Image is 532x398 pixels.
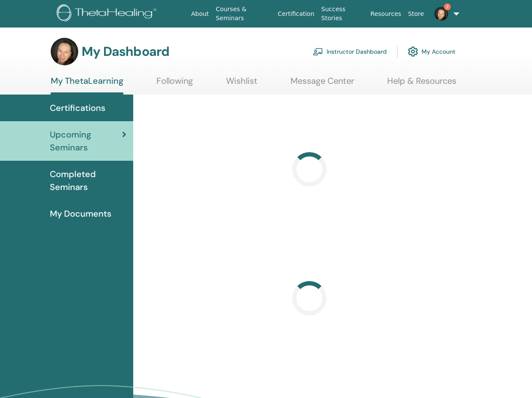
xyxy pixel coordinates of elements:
[82,44,169,59] h3: My Dashboard
[51,76,123,95] a: My ThetaLearning
[50,101,105,114] span: Certifications
[387,76,456,92] a: Help & Resources
[156,76,193,92] a: Following
[290,76,354,92] a: Message Center
[444,3,451,10] span: 2
[313,42,387,61] a: Instructor Dashboard
[367,6,405,22] a: Resources
[212,1,274,26] a: Courses & Seminars
[50,168,126,193] span: Completed Seminars
[408,44,418,59] img: cog.svg
[50,207,111,220] span: My Documents
[226,76,257,92] a: Wishlist
[408,42,456,61] a: My Account
[313,48,323,55] img: chalkboard-teacher.svg
[188,6,212,22] a: About
[318,1,367,26] a: Success Stories
[51,38,78,65] img: default.jpg
[274,6,318,22] a: Certification
[57,4,159,24] img: logo.png
[405,6,428,22] a: Store
[50,128,122,154] span: Upcoming Seminars
[434,7,448,21] img: default.jpg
